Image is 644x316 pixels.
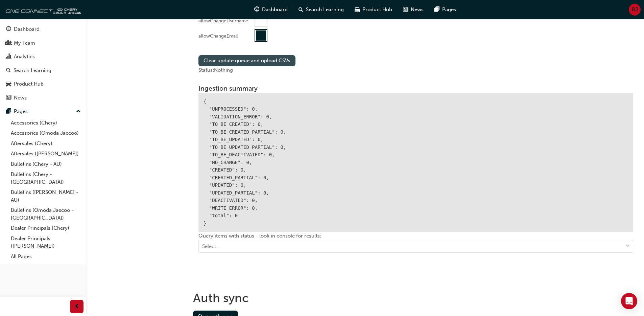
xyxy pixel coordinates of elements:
button: RJ [629,4,641,16]
div: Search Learning [14,67,51,74]
a: All Pages [8,251,84,262]
a: Accessories (Omoda Jaecoo) [8,128,84,138]
div: My Team [14,39,35,47]
div: Dashboard [14,25,40,33]
a: News [3,92,84,104]
span: Product Hub [362,6,392,14]
a: guage-iconDashboard [249,3,293,17]
span: car-icon [6,81,11,87]
a: Analytics [3,50,84,63]
span: Pages [442,6,456,14]
a: Accessories (Chery) [8,118,84,128]
span: down-icon [625,242,630,251]
button: Pages [3,105,84,118]
span: guage-icon [254,5,259,14]
div: Product Hub [14,80,44,88]
span: news-icon [403,5,408,14]
div: Pages [14,108,28,115]
span: search-icon [299,5,303,14]
div: Select... [202,243,220,250]
span: chart-icon [6,54,11,60]
a: search-iconSearch Learning [293,3,349,17]
span: prev-icon [74,302,79,311]
h1: Auth sync [193,291,639,306]
div: News [14,94,27,102]
div: allowChangeUsername [198,18,248,24]
div: { "UNPROCESSED": 0, "VALIDATION_ERROR": 0, "TO_BE_CREATED": 0, "TO_BE_CREATED_PARTIAL": 0, "TO_BE... [198,93,633,232]
span: car-icon [355,5,360,14]
span: RJ [632,6,638,14]
a: Bulletins (Chery - [GEOGRAPHIC_DATA]) [8,169,84,187]
a: Bulletins (Chery - AU) [8,159,84,170]
a: Product Hub [3,78,84,90]
div: allowChangeEmail [198,33,238,40]
span: News [411,6,424,14]
a: news-iconNews [398,3,429,17]
a: Search Learning [3,64,84,77]
a: Bulletins ([PERSON_NAME] - AU) [8,187,84,205]
span: news-icon [6,95,11,101]
span: Search Learning [306,6,344,14]
span: up-icon [76,107,81,116]
h3: Ingestion summary [198,85,633,92]
button: Clear update queue and upload CSVs [198,55,295,66]
a: Bulletins (Omoda Jaecoo - [GEOGRAPHIC_DATA]) [8,205,84,223]
a: My Team [3,37,84,49]
a: Dealer Principals (Chery) [8,223,84,233]
span: pages-icon [434,5,439,14]
a: Dashboard [3,23,84,36]
a: Aftersales (Chery) [8,138,84,149]
button: DashboardMy TeamAnalyticsSearch LearningProduct HubNews [3,22,84,105]
a: Dealer Principals ([PERSON_NAME]) [8,233,84,251]
span: search-icon [6,68,11,74]
span: guage-icon [6,26,11,32]
a: Aftersales ([PERSON_NAME]) [8,149,84,159]
span: Dashboard [262,6,288,14]
span: people-icon [6,40,11,46]
span: pages-icon [6,109,11,115]
a: car-iconProduct Hub [349,3,398,17]
div: Open Intercom Messenger [621,293,637,309]
div: Analytics [14,53,35,61]
a: pages-iconPages [429,3,461,17]
img: oneconnect [3,3,81,16]
div: Query items with status - look in console for results: [198,232,633,258]
div: Status: Nothing [198,66,633,74]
